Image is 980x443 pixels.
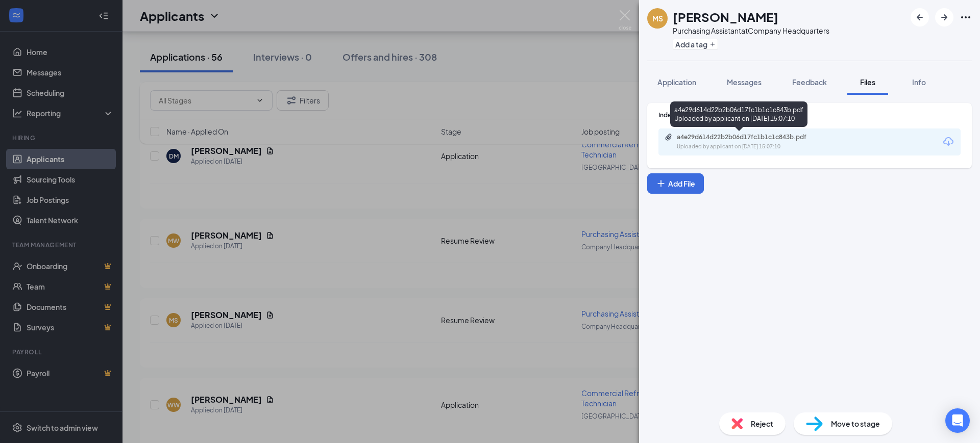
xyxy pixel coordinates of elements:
div: MS [652,13,663,23]
svg: ArrowLeftNew [914,11,926,23]
div: a4e29d614d22b2b06d17fc1b1c1c843b.pdf Uploaded by applicant on [DATE] 15:07:10 [670,101,807,127]
svg: Paperclip [665,133,673,141]
div: a4e29d614d22b2b06d17fc1b1c1c843b.pdf [677,133,820,141]
svg: Plus [656,178,666,189]
span: Reject [751,418,773,429]
span: Info [912,77,926,87]
svg: Ellipses [960,11,972,23]
a: Paperclipa4e29d614d22b2b06d17fc1b1c1c843b.pdfUploaded by applicant on [DATE] 15:07:10 [665,133,830,151]
div: Open Intercom Messenger [945,408,970,433]
span: Feedback [792,77,827,87]
button: ArrowLeftNew [911,8,929,27]
div: Purchasing Assistant at Company Headquarters [673,25,829,36]
span: Files [860,77,875,87]
span: Application [657,77,696,87]
h1: [PERSON_NAME] [673,8,778,25]
span: Move to stage [831,418,880,429]
span: Messages [727,77,762,87]
div: Indeed Resume [658,111,961,119]
button: Add FilePlus [647,173,704,194]
svg: Download [942,136,954,148]
div: Uploaded by applicant on [DATE] 15:07:10 [677,143,830,151]
svg: Plus [709,41,716,47]
button: ArrowRight [935,8,953,27]
button: PlusAdd a tag [673,39,718,49]
svg: ArrowRight [938,11,950,23]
